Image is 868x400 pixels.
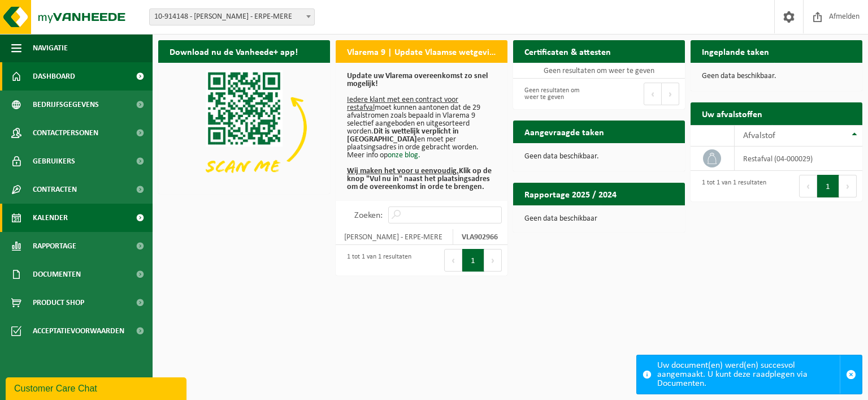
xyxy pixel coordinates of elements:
[33,62,75,91] span: Dashboard
[33,34,68,62] span: Navigatie
[662,83,679,105] button: Next
[33,147,75,175] span: Gebruikers
[336,229,453,245] td: [PERSON_NAME] - ERPE-MERE
[158,63,330,192] img: Download de VHEPlus App
[354,211,383,220] label: Zoeken:
[33,317,124,345] span: Acceptatievoorwaarden
[341,248,411,273] div: 1 tot 1 van 1 resultaten
[524,153,674,161] p: Geen data beschikbaar.
[6,375,189,400] iframe: chat widget
[691,40,780,62] h2: Ingeplande taken
[33,232,76,260] span: Rapportage
[33,289,84,317] span: Product Shop
[150,9,314,25] span: 10-914148 - VEREECKEN BART - ERPE-MERE
[33,204,68,232] span: Kalender
[347,167,459,175] u: Wij maken het voor u eenvoudig.
[601,205,684,227] a: Bekijk rapportage
[33,175,77,204] span: Contracten
[347,96,458,112] u: Iedere klant met een contract voor restafval
[462,249,484,272] button: 1
[524,215,674,223] p: Geen data beschikbaar
[158,40,309,62] h2: Download nu de Vanheede+ app!
[33,119,98,147] span: Contactpersonen
[149,8,315,25] span: 10-914148 - VEREECKEN BART - ERPE-MERE
[336,40,507,62] h2: Vlarema 9 | Update Vlaamse wetgeving
[513,40,622,62] h2: Certificaten & attesten
[347,127,459,144] b: Dit is wettelijk verplicht in [GEOGRAPHIC_DATA]
[657,355,840,394] div: Uw document(en) werd(en) succesvol aangemaakt. U kunt deze raadplegen via Documenten.
[735,147,862,171] td: restafval (04-000029)
[513,183,628,205] h2: Rapportage 2025 / 2024
[817,175,839,197] button: 1
[388,151,420,160] a: onze blog.
[691,102,774,124] h2: Uw afvalstoffen
[644,83,662,105] button: Previous
[513,121,615,143] h2: Aangevraagde taken
[702,72,851,80] p: Geen data beschikbaar.
[513,63,685,79] td: Geen resultaten om weer te geven
[33,260,81,289] span: Documenten
[484,249,502,272] button: Next
[743,131,775,140] span: Afvalstof
[462,233,498,242] strong: VLA902966
[347,72,496,191] p: moet kunnen aantonen dat de 29 afvalstromen zoals bepaald in Vlarema 9 selectief aangeboden en ui...
[696,174,766,199] div: 1 tot 1 van 1 resultaten
[444,249,462,272] button: Previous
[33,91,99,119] span: Bedrijfsgegevens
[519,81,593,106] div: Geen resultaten om weer te geven
[347,167,492,191] b: Klik op de knop "Vul nu in" naast het plaatsingsadres om de overeenkomst in orde te brengen.
[839,175,857,197] button: Next
[347,72,488,88] b: Update uw Vlarema overeenkomst zo snel mogelijk!
[799,175,817,197] button: Previous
